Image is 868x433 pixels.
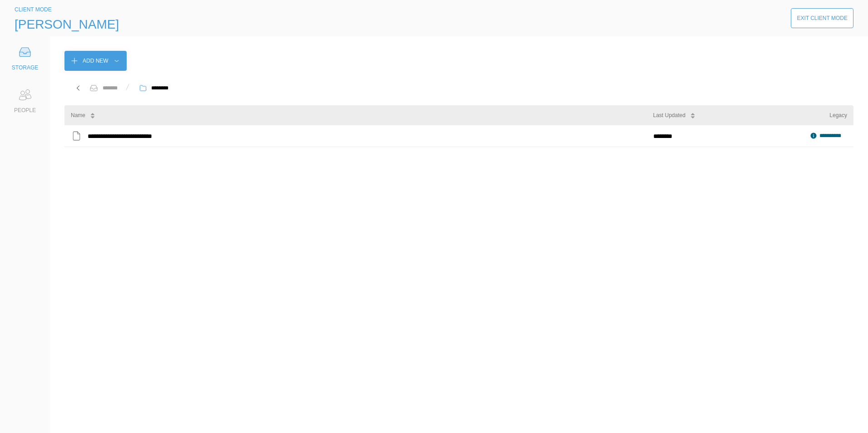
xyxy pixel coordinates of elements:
button: Add New [64,51,127,71]
div: Last Updated [653,111,686,120]
div: PEOPLE [14,106,36,115]
div: Name [71,111,85,120]
div: Exit Client Mode [797,14,848,23]
span: [PERSON_NAME] [15,17,119,32]
button: Exit Client Mode [791,8,853,28]
span: CLIENT MODE [15,6,52,13]
div: Add New [83,56,108,65]
div: STORAGE [12,63,38,72]
div: Legacy [829,111,847,120]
